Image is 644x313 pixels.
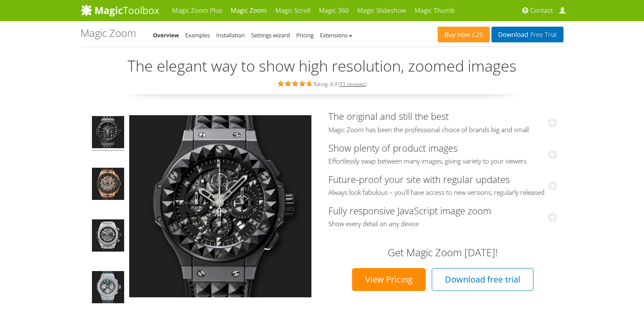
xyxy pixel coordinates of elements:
h1: Magic Zoom [80,28,136,39]
a: The original and still the bestMagic Zoom has been the professional choice of brands big and small [328,110,557,134]
span: Magic Zoom has been the professional choice of brands big and small [328,126,557,134]
a: Extensions [320,31,352,39]
a: View Pricing [352,268,426,291]
a: Fully responsive JavaScript image zoomShow every detail on any device [328,204,557,228]
a: Big Bang Ferrari King Gold Carbon [91,167,125,203]
h2: The elegant way to show high resolution, zoomed images [80,58,563,75]
span: Contact [530,6,553,15]
span: £29 [470,31,483,38]
a: DownloadFree Trial [491,27,563,42]
img: MagicToolbox.com - Image tools for your website [80,4,159,17]
a: Big Bang Depeche Mode [91,115,125,152]
a: Installation [217,31,245,39]
img: Big Bang Ferrari King Gold Carbon [92,168,124,202]
a: Examples [186,31,210,39]
a: Download free trial [432,268,533,291]
a: Overview [153,31,179,39]
a: Pricing [296,31,314,39]
a: Big Bang Jeans [91,270,125,307]
a: Show plenty of product imagesEffortlessly swap between many images, giving variety to your viewers [328,141,557,166]
h3: Get Magic Zoom [DATE]! [337,247,549,258]
div: Rating: 4.9 ( ) [80,79,563,88]
a: Settings wizard [251,31,290,39]
img: Big Bang Jeans - Magic Zoom Demo [92,271,124,306]
a: Big Bang Unico Titanium [91,219,125,255]
span: Effortlessly swap between many images, giving variety to your viewers [328,157,557,166]
span: Always look fabulous – you'll have access to new versions, regularly released [328,188,557,197]
a: 11 reviews [340,80,365,88]
img: Big Bang Depeche Mode - Magic Zoom Demo [92,116,124,151]
img: Big Bang Unico Titanium - Magic Zoom Demo [92,219,124,254]
span: Free Trial [528,31,557,38]
a: Buy now£29 [438,27,490,42]
a: Future-proof your site with regular updatesAlways look fabulous – you'll have access to new versi... [328,173,557,197]
span: Show every detail on any device [328,220,557,228]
